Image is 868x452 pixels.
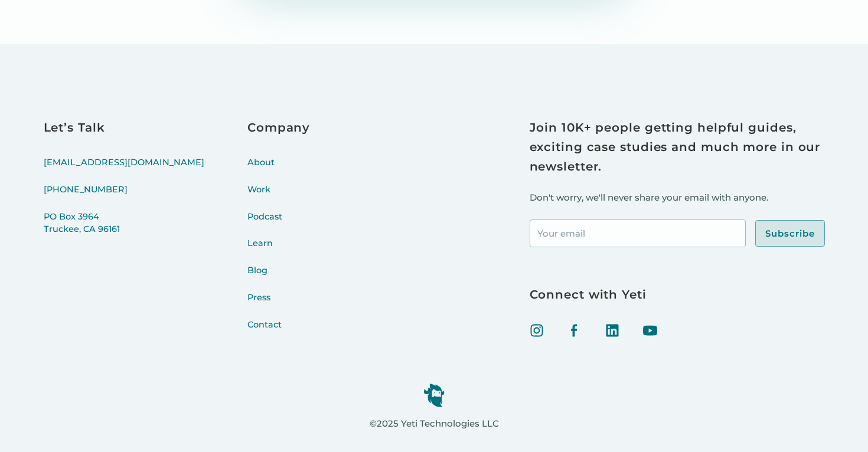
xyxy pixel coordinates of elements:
input: Subscribe [755,220,825,247]
img: linked in icon [605,323,619,338]
a: Learn [247,237,310,264]
h3: Let’s Talk [44,118,204,137]
a: Contact [247,319,310,346]
h3: Join 10K+ people getting helpful guides, exciting case studies and much more in our newsletter. [530,118,825,176]
a: Press [247,291,310,319]
a: Blog [247,264,310,291]
p: Don't worry, we'll never share your email with anyone. [530,191,825,205]
h3: Company [247,118,310,137]
h3: Connect with Yeti [530,285,825,304]
a: Work [247,184,310,211]
a: PO Box 3964Truckee, CA 96161 [44,211,204,251]
input: Your email [530,220,746,247]
a: Podcast [247,211,310,238]
img: facebook icon [567,323,582,338]
a: About [247,156,310,184]
img: Instagram icon [530,323,544,338]
p: ©2025 Yeti Technologies LLC [370,417,499,431]
form: Footer Newsletter Signup [530,220,825,247]
img: Youtube icon [643,323,657,338]
a: [EMAIL_ADDRESS][DOMAIN_NAME] [44,156,204,184]
a: [PHONE_NUMBER] [44,184,204,211]
img: yeti logo icon [423,383,445,407]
